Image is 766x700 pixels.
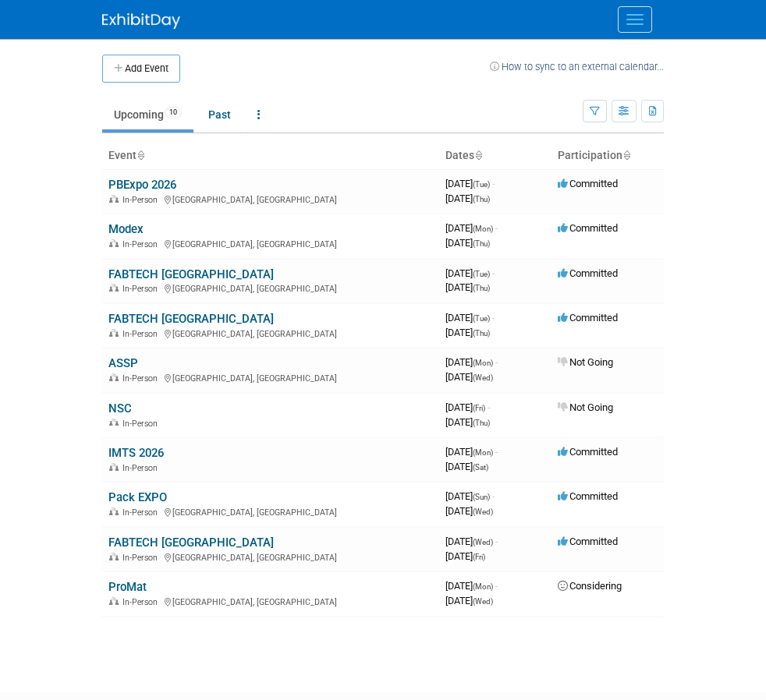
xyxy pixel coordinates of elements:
span: In-Person [122,597,162,607]
span: Committed [558,490,618,502]
span: [DATE] [445,281,490,293]
th: Participation [551,143,664,169]
span: (Fri) [473,553,485,561]
a: Past [197,100,243,129]
img: In-Person Event [109,373,119,381]
span: (Mon) [473,448,493,457]
span: Committed [558,536,618,547]
span: In-Person [122,419,162,429]
span: Committed [558,267,618,279]
span: Not Going [558,356,613,368]
img: In-Person Event [109,597,119,605]
div: [GEOGRAPHIC_DATA], [GEOGRAPHIC_DATA] [108,327,433,339]
span: [DATE] [445,490,495,502]
a: FABTECH [GEOGRAPHIC_DATA] [108,536,274,550]
span: In-Person [122,463,162,473]
a: NSC [108,401,132,415]
img: In-Person Event [109,507,119,515]
span: [DATE] [445,401,490,413]
span: [DATE] [445,595,493,606]
img: In-Person Event [109,463,119,471]
span: (Thu) [473,239,490,248]
img: In-Person Event [109,553,119,560]
span: In-Person [122,553,162,563]
span: (Thu) [473,419,490,427]
a: PBExpo 2026 [108,178,176,192]
span: [DATE] [445,237,490,249]
span: (Sun) [473,493,490,501]
img: In-Person Event [109,284,119,292]
div: [GEOGRAPHIC_DATA], [GEOGRAPHIC_DATA] [108,550,433,563]
span: (Tue) [473,314,490,323]
span: - [488,401,490,413]
span: [DATE] [445,222,498,234]
span: [DATE] [445,416,490,428]
span: (Wed) [473,597,493,606]
a: Pack EXPO [108,490,167,504]
span: (Wed) [473,538,493,546]
span: - [492,312,495,323]
img: In-Person Event [109,419,119,426]
span: - [492,267,495,279]
span: [DATE] [445,356,498,368]
span: - [492,490,495,502]
div: [GEOGRAPHIC_DATA], [GEOGRAPHIC_DATA] [108,505,433,518]
a: Sort by Start Date [474,149,482,161]
span: Not Going [558,401,613,413]
img: ExhibitDay [102,13,180,29]
span: Committed [558,446,618,458]
span: (Mon) [473,224,493,233]
span: (Sat) [473,463,488,472]
span: Committed [558,312,618,323]
a: FABTECH [GEOGRAPHIC_DATA] [108,312,274,326]
span: [DATE] [445,371,493,383]
a: How to sync to an external calendar... [490,61,664,72]
span: [DATE] [445,178,495,189]
div: [GEOGRAPHIC_DATA], [GEOGRAPHIC_DATA] [108,595,433,607]
span: (Thu) [473,195,490,203]
th: Dates [439,143,551,169]
a: Modex [108,222,144,236]
span: [DATE] [445,550,485,562]
span: (Wed) [473,373,493,382]
button: Menu [618,6,652,33]
a: Sort by Event Name [137,149,144,161]
span: [DATE] [445,580,498,592]
th: Event [102,143,439,169]
a: IMTS 2026 [108,446,164,460]
span: 10 [165,107,182,118]
span: - [495,222,498,234]
span: [DATE] [445,505,493,517]
a: ProMat [108,580,147,594]
img: In-Person Event [109,195,119,203]
span: In-Person [122,507,162,518]
span: Committed [558,222,618,234]
span: [DATE] [445,312,495,323]
div: [GEOGRAPHIC_DATA], [GEOGRAPHIC_DATA] [108,237,433,249]
span: (Fri) [473,404,485,412]
img: In-Person Event [109,329,119,337]
a: Upcoming10 [102,100,193,129]
span: [DATE] [445,193,490,204]
div: [GEOGRAPHIC_DATA], [GEOGRAPHIC_DATA] [108,193,433,205]
span: [DATE] [445,327,490,338]
span: In-Person [122,329,162,339]
span: (Thu) [473,329,490,338]
span: - [495,446,498,458]
span: - [495,536,498,547]
span: - [492,178,495,189]
span: In-Person [122,239,162,249]
span: (Wed) [473,507,493,516]
span: In-Person [122,373,162,384]
span: (Mon) [473,582,493,591]
span: [DATE] [445,446,498,458]
span: In-Person [122,284,162,294]
span: Committed [558,178,618,189]
span: In-Person [122,195,162,205]
span: [DATE] [445,536,498,547]
span: (Tue) [473,180,490,189]
span: [DATE] [445,461,488,472]
div: [GEOGRAPHIC_DATA], [GEOGRAPHIC_DATA] [108,281,433,294]
span: Considering [558,580,622,592]
span: (Thu) [473,284,490,292]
